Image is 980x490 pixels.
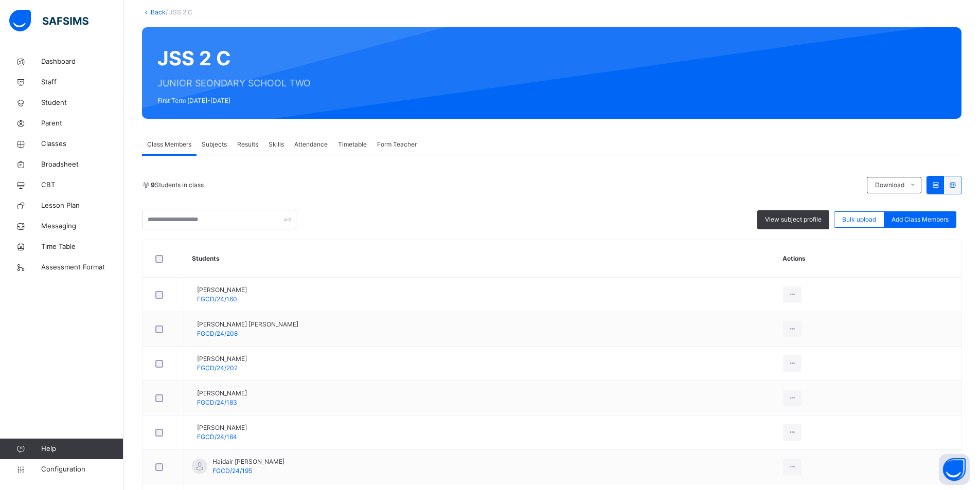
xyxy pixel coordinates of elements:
th: Actions [775,240,961,278]
span: Download [875,180,904,190]
span: CBT [41,180,123,190]
span: FGCD/24/208 [197,330,238,337]
span: Configuration [41,464,123,475]
span: Parent [41,118,123,129]
span: Time Table [41,242,123,252]
span: FGCD/24/184 [197,433,237,441]
img: safsims [9,10,88,31]
span: Bulk upload [842,215,876,224]
span: Help [41,444,123,454]
b: 9 [151,181,155,189]
span: Add Class Members [892,215,949,224]
span: Dashboard [41,57,123,67]
span: Results [237,140,258,149]
span: FGCD/24/202 [197,364,238,372]
span: Staff [41,77,123,87]
span: View subject profile [765,215,822,224]
span: FGCD/24/195 [212,467,252,475]
span: Broadsheet [41,159,123,170]
span: / JSS 2 C [166,8,192,16]
span: [PERSON_NAME] [197,354,247,364]
span: Assessment Format [41,262,123,273]
span: Messaging [41,221,123,231]
span: Student [41,98,123,108]
span: Skills [269,140,284,149]
span: Attendance [294,140,328,149]
span: [PERSON_NAME] [PERSON_NAME] [197,320,298,329]
span: Class Members [147,140,191,149]
span: Classes [41,139,123,149]
span: Subjects [202,140,227,149]
span: Lesson Plan [41,201,123,211]
span: [PERSON_NAME] [197,285,247,295]
span: [PERSON_NAME] [197,423,247,432]
th: Students [184,240,775,278]
button: Open asap [939,454,970,485]
a: Back [151,8,166,16]
span: [PERSON_NAME] [197,389,247,398]
span: FGCD/24/160 [197,295,237,303]
span: FGCD/24/183 [197,398,237,406]
span: Timetable [338,140,367,149]
span: Haidair [PERSON_NAME] [212,457,284,466]
span: Form Teacher [377,140,417,149]
span: Students in class [151,180,204,190]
